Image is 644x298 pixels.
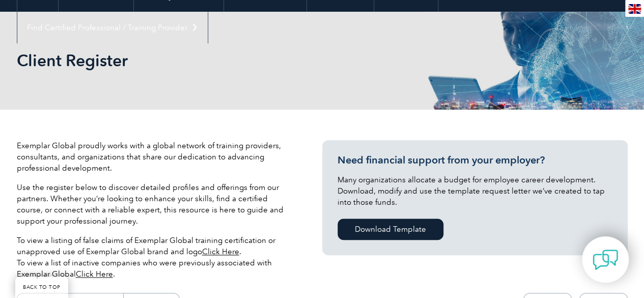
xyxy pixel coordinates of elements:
a: Find Certified Professional / Training Provider [17,12,208,43]
h2: Client Register [17,52,444,69]
p: Exemplar Global proudly works with a global network of training providers, consultants, and organ... [17,140,292,174]
h3: Need financial support from your employer? [338,154,612,167]
a: BACK TO TOP [15,277,68,298]
p: Many organizations allocate a budget for employee career development. Download, modify and use th... [338,174,612,208]
p: Use the register below to discover detailed profiles and offerings from our partners. Whether you... [17,182,292,227]
a: Click Here [202,247,239,256]
a: Download Template [338,219,443,240]
img: en [628,4,641,14]
p: To view a listing of false claims of Exemplar Global training certification or unapproved use of ... [17,235,292,280]
a: Click Here [76,269,113,279]
img: contact-chat.png [593,247,618,273]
